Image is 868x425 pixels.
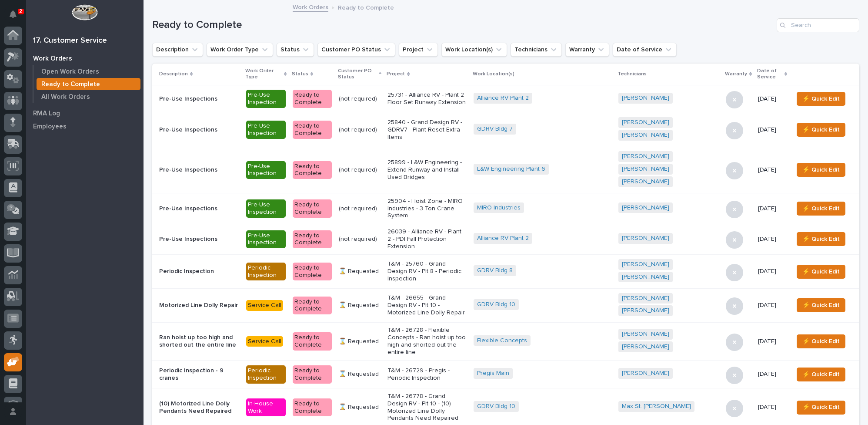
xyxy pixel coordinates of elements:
p: (not required) [339,205,381,212]
a: [PERSON_NAME] [622,307,669,314]
p: [DATE] [758,371,786,378]
button: ⚡ Quick Edit [797,298,845,312]
p: [DATE] [758,404,786,411]
p: Warranty [725,69,747,79]
button: Status [277,43,314,57]
div: In-House Work [246,398,286,417]
a: [PERSON_NAME] [622,119,669,126]
p: Pre-Use Inspections [159,205,239,212]
div: Notifications2 [11,10,22,24]
p: Ready to Complete [338,2,394,12]
button: ⚡ Quick Edit [797,401,845,415]
button: Date of Service [613,43,677,57]
button: Project [399,43,438,57]
div: Ready to Complete [293,365,332,384]
span: ⚡ Quick Edit [802,369,840,380]
div: Ready to Complete [293,199,332,218]
a: [PERSON_NAME] [622,273,669,281]
button: Work Order Type [207,43,273,57]
p: Ready to Complete [41,81,100,88]
span: ⚡ Quick Edit [802,266,840,277]
tr: Pre-Use InspectionsPre-Use InspectionReady to Complete(not required)25731 - Alliance RV - Plant 2... [152,85,859,113]
h1: Ready to Complete [152,19,773,31]
a: Ready to Complete [33,78,144,90]
p: [DATE] [758,126,786,134]
p: Project [387,69,405,79]
a: [PERSON_NAME] [622,343,669,351]
a: Max St. [PERSON_NAME] [622,403,691,410]
a: [PERSON_NAME] [622,261,669,268]
a: [PERSON_NAME] [622,204,669,212]
p: 26039 - Alliance RV - Plant 2 - PDI Fall Protection Extension [387,228,467,250]
div: Pre-Use Inspection [246,199,286,218]
tr: Motorized Line Dolly RepairService CallReady to Complete⌛ RequestedT&M - 26655 - Grand Design RV ... [152,289,859,323]
a: Alliance RV Plant 2 [477,235,529,242]
p: RMA Log [33,110,60,118]
p: Ran hoist up too high and shorted out the entire line [159,334,239,349]
div: Pre-Use Inspection [246,230,286,249]
a: GDRV Bldg 10 [477,403,515,410]
div: Service Call [246,336,283,347]
a: RMA Log [26,107,144,120]
div: Ready to Complete [293,121,332,139]
div: Periodic Inspection [246,365,286,384]
button: ⚡ Quick Edit [797,232,845,246]
p: Pre-Use Inspections [159,236,239,243]
a: Pregis Main [477,370,509,377]
p: (not required) [339,95,381,103]
p: (not required) [339,126,381,134]
div: Ready to Complete [293,161,332,179]
div: Pre-Use Inspection [246,121,286,139]
p: Periodic Inspection - 9 cranes [159,367,239,382]
p: (not required) [339,236,381,243]
p: Pre-Use Inspections [159,95,239,103]
button: ⚡ Quick Edit [797,368,845,381]
p: Work Location(s) [473,69,514,79]
button: Customer PO Status [317,43,395,57]
a: L&W Engineering Plant 6 [477,165,545,173]
p: ⌛ Requested [339,371,381,378]
p: 25904 - Hoist Zone - MIRO Industries - 3 Ton Crane System [387,198,467,219]
span: ⚡ Quick Edit [802,300,840,310]
tr: Pre-Use InspectionsPre-Use InspectionReady to Complete(not required)25840 - Grand Design RV - GDR... [152,113,859,147]
a: [PERSON_NAME] [622,235,669,242]
div: Ready to Complete [293,263,332,281]
p: [DATE] [758,166,786,174]
button: Description [152,43,203,57]
p: T&M - 25760 - Grand Design RV - Plt 8 - Periodic Inspection [387,260,467,282]
p: T&M - 26655 - Grand Design RV - Plt 10 - Motorized Line Dolly Repair [387,294,467,316]
tr: Periodic InspectionPeriodic InspectionReady to Complete⌛ RequestedT&M - 25760 - Grand Design RV -... [152,255,859,289]
span: ⚡ Quick Edit [802,234,840,244]
tr: Pre-Use InspectionsPre-Use InspectionReady to Complete(not required)25899 - L&W Engineering - Ext... [152,147,859,193]
a: [PERSON_NAME] [622,165,669,173]
button: Work Location(s) [441,43,507,57]
p: (not required) [339,166,381,174]
button: ⚡ Quick Edit [797,334,845,348]
p: Description [159,69,188,79]
p: Customer PO Status [338,66,377,82]
p: T&M - 26728 - Flexible Concepts - Ran hoist up too high and shorted out the entire line [387,327,467,356]
span: ⚡ Quick Edit [802,402,840,412]
p: All Work Orders [41,93,90,101]
p: (10) Motorized Line Dolly Pendants Need Repaired [159,400,239,415]
p: Status [292,69,308,79]
a: [PERSON_NAME] [622,331,669,338]
p: ⌛ Requested [339,302,381,309]
button: ⚡ Quick Edit [797,123,845,137]
p: 25899 - L&W Engineering - Extend Runway and Install Used Bridges [387,159,467,181]
p: Motorized Line Dolly Repair [159,302,239,309]
button: Technicians [511,43,562,57]
p: ⌛ Requested [339,338,381,345]
a: [PERSON_NAME] [622,153,669,160]
button: ⚡ Quick Edit [797,265,845,279]
p: 25731 - Alliance RV - Plant 2 Floor Set Runway Extension [387,91,467,106]
div: 17. Customer Service [33,36,107,46]
button: Notifications [4,5,22,24]
a: [PERSON_NAME] [622,132,669,139]
p: Date of Service [757,66,782,82]
div: Search [777,18,859,32]
div: Pre-Use Inspection [246,90,286,108]
div: Ready to Complete [293,230,332,249]
p: Employees [33,123,67,131]
tr: Pre-Use InspectionsPre-Use InspectionReady to Complete(not required)26039 - Alliance RV - Plant 2... [152,224,859,255]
